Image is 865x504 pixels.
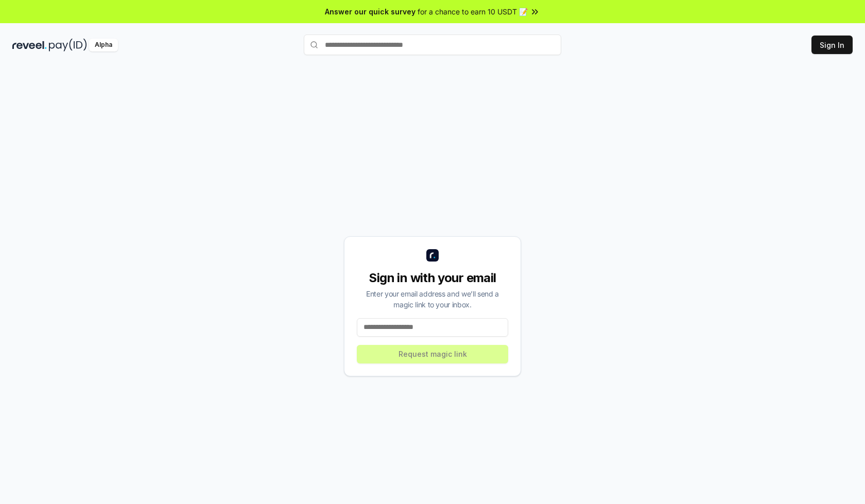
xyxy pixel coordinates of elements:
[89,39,118,51] div: Alpha
[12,39,47,51] img: reveel_dark
[325,6,416,17] span: Answer our quick survey
[49,39,87,51] img: pay_id
[357,288,508,310] div: Enter your email address and we’ll send a magic link to your inbox.
[811,36,853,54] button: Sign In
[418,6,528,17] span: for a chance to earn 10 USDT 📝
[426,249,439,262] img: logo_small
[357,270,508,286] div: Sign in with your email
